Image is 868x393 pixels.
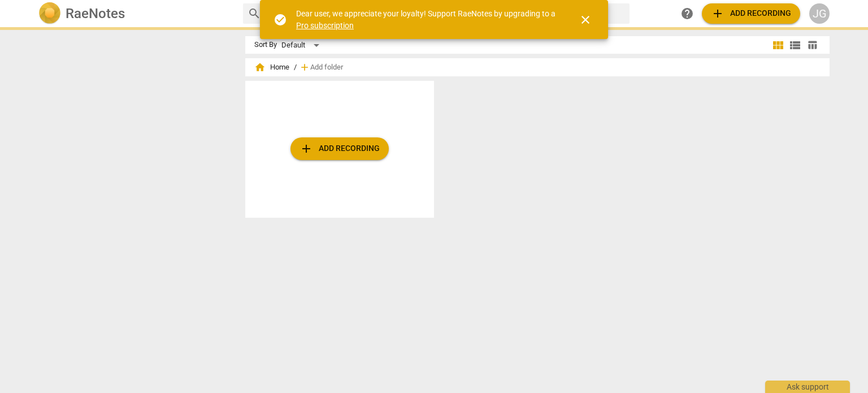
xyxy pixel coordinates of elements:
[38,2,234,25] a: LogoRaeNotes
[765,381,850,393] div: Ask support
[66,6,125,21] h2: RaeNotes
[770,37,787,54] button: Tile view
[572,6,599,33] button: Close
[711,7,724,20] span: add
[290,137,389,160] button: Upload
[296,21,354,30] a: Pro subscription
[300,142,313,156] span: add
[677,3,697,24] a: Help
[254,62,289,73] span: Home
[254,41,277,49] div: Sort By
[680,7,694,20] span: help
[274,13,287,27] span: check_circle
[281,36,323,54] div: Default
[300,142,380,156] span: Add recording
[294,63,297,72] span: /
[310,63,343,72] span: Add folder
[579,13,592,27] span: close
[248,7,261,20] span: search
[807,40,818,50] span: table_chart
[788,38,802,52] span: view_list
[787,37,804,54] button: List view
[771,38,785,52] span: view_module
[296,8,558,31] div: Dear user, we appreciate your loyalty! Support RaeNotes by upgrading to a
[804,37,821,54] button: Table view
[299,62,310,73] span: add
[702,3,800,24] button: Upload
[711,7,791,20] span: Add recording
[38,2,61,25] img: Logo
[254,62,266,73] span: home
[809,3,830,24] button: JG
